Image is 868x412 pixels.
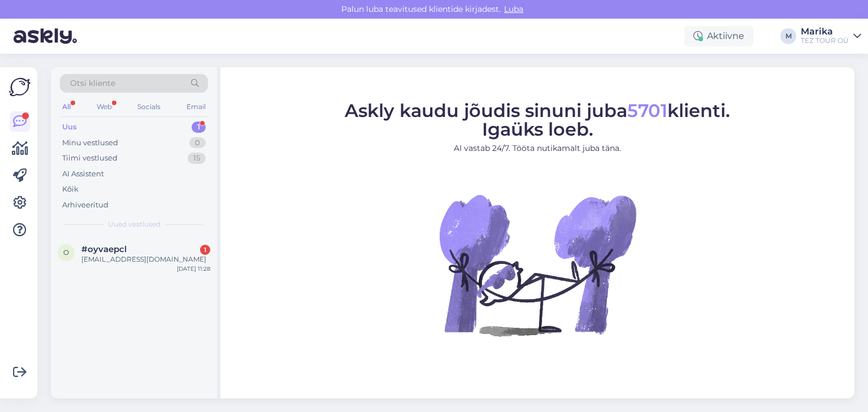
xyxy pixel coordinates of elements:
[177,264,210,273] div: [DATE] 11:28
[60,99,73,114] div: All
[62,137,118,149] div: Minu vestlused
[62,168,104,180] div: AI Assistent
[189,137,206,149] div: 0
[780,28,796,44] div: M
[81,254,210,264] div: [EMAIL_ADDRESS][DOMAIN_NAME]
[62,122,77,133] div: Uus
[436,163,639,366] img: No Chat active
[188,153,206,164] div: 15
[135,99,163,114] div: Socials
[9,76,31,98] img: Askly Logo
[345,99,730,140] span: Askly kaudu jõudis sinuni juba klienti. Igaüks loeb.
[684,26,753,46] div: Aktiivne
[501,4,527,14] span: Luba
[62,184,79,195] div: Kõik
[192,122,206,133] div: 1
[62,153,118,164] div: Tiimi vestlused
[62,200,108,211] div: Arhiveeritud
[94,99,114,114] div: Web
[801,27,861,45] a: MarikaTEZ TOUR OÜ
[801,36,849,45] div: TEZ TOUR OÜ
[627,99,667,121] span: 5701
[184,99,208,114] div: Email
[345,142,730,154] p: AI vastab 24/7. Tööta nutikamalt juba täna.
[108,219,160,229] span: Uued vestlused
[200,245,210,255] div: 1
[63,248,69,257] span: o
[70,77,115,89] span: Otsi kliente
[801,27,849,36] div: Marika
[81,244,127,254] span: #oyvaepcl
